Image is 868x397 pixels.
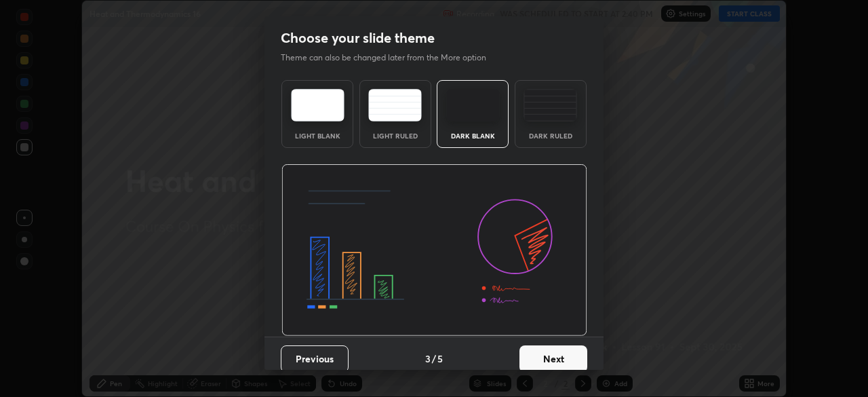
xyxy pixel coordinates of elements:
img: darkTheme.f0cc69e5.svg [446,89,500,121]
button: Next [519,345,587,373]
img: darkThemeBanner.d06ce4a2.svg [281,164,587,337]
img: lightTheme.e5ed3b09.svg [291,89,344,121]
div: Light Blank [290,132,344,139]
h4: 5 [437,352,443,366]
div: Light Ruled [368,132,422,139]
h4: 3 [425,352,431,366]
div: Dark Blank [446,132,500,139]
img: darkRuledTheme.de295e13.svg [524,89,577,121]
button: Previous [281,345,349,373]
h4: / [432,352,436,366]
p: Theme can also be changed later from the More option [281,52,500,64]
img: lightRuledTheme.5fabf969.svg [368,89,422,121]
div: Dark Ruled [524,132,578,139]
h2: Choose your slide theme [281,29,435,47]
